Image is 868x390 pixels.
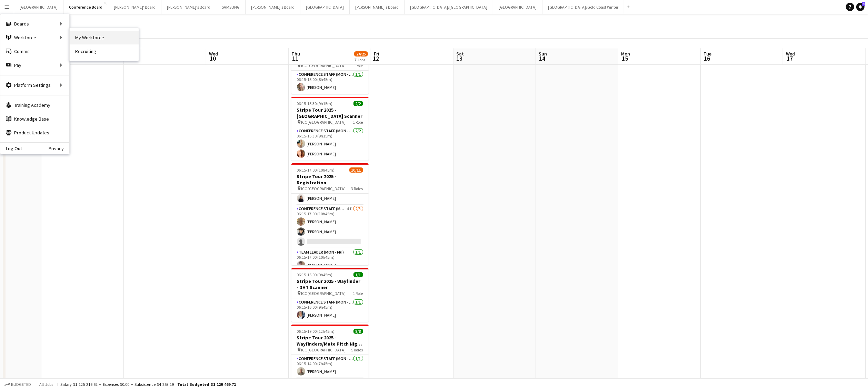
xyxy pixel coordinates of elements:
[290,54,300,62] span: 11
[301,186,346,191] span: ICC [GEOGRAPHIC_DATA]
[291,335,369,347] h3: Stripe Tour 2025 - Wayfinders/Mate Pitch Night Reg
[49,146,69,151] a: Privacy
[291,205,369,248] app-card-role: Conference Staff (Mon - Fri)4I2/306:15-17:00 (10h45m)[PERSON_NAME][PERSON_NAME]
[856,3,865,11] a: 3
[0,78,69,92] div: Platform Settings
[0,17,69,31] div: Boards
[291,268,369,322] app-job-card: 06:15-16:00 (9h45m)1/1Stripe Tour 2025 - Wayfinder - DHT Scanner ICC [GEOGRAPHIC_DATA]1 RoleConfe...
[353,63,363,68] span: 1 Role
[702,54,711,62] span: 16
[493,0,542,14] button: [GEOGRAPHIC_DATA]
[0,98,69,112] a: Training Academy
[354,51,368,57] span: 24/25
[291,107,369,119] h3: Stripe Tour 2025 - [GEOGRAPHIC_DATA] Scanner
[351,347,363,352] span: 5 Roles
[0,146,22,151] a: Log Out
[291,278,369,290] h3: Stripe Tour 2025 - Wayfinder - DHT Scanner
[704,51,711,57] span: Tue
[297,101,333,106] span: 06:15-15:30 (9h15m)
[209,51,218,57] span: Wed
[38,382,54,387] span: All jobs
[353,291,363,296] span: 1 Role
[351,186,363,191] span: 3 Roles
[539,51,547,57] span: Sun
[301,347,346,352] span: ICC [GEOGRAPHIC_DATA]
[291,248,369,272] app-card-role: Team Leader (Mon - Fri)1/106:15-17:00 (10h45m)[PERSON_NAME]
[291,40,369,94] app-job-card: 06:15-15:00 (8h45m)1/1Stripe Tour 2025 - Parkside 2 Scanning ICC [GEOGRAPHIC_DATA]1 RoleConferenc...
[374,51,379,57] span: Fri
[291,97,369,161] app-job-card: 06:15-15:30 (9h15m)2/2Stripe Tour 2025 - [GEOGRAPHIC_DATA] Scanner ICC [GEOGRAPHIC_DATA]1 RoleCon...
[0,31,69,44] div: Workforce
[301,63,346,68] span: ICC [GEOGRAPHIC_DATA]
[0,112,69,126] a: Knowledge Base
[291,127,369,161] app-card-role: Conference Staff (Mon - Fri)2/206:15-15:30 (9h15m)[PERSON_NAME][PERSON_NAME]
[300,0,350,14] button: [GEOGRAPHIC_DATA]
[355,57,368,62] div: 7 Jobs
[405,0,493,14] button: [GEOGRAPHIC_DATA]/[GEOGRAPHIC_DATA]
[297,272,333,277] span: 06:15-16:00 (9h45m)
[353,120,363,125] span: 1 Role
[353,272,363,277] span: 1/1
[353,101,363,106] span: 2/2
[63,0,108,14] button: Conference Board
[301,120,346,125] span: ICC [GEOGRAPHIC_DATA]
[297,329,335,334] span: 06:15-19:00 (12h45m)
[11,382,31,387] span: Budgeted
[291,51,300,57] span: Thu
[785,54,795,62] span: 17
[350,0,405,14] button: [PERSON_NAME]'s Board
[542,0,624,14] button: [GEOGRAPHIC_DATA]/Gold Coast Winter
[620,54,630,62] span: 15
[456,51,464,57] span: Sat
[291,71,369,94] app-card-role: Conference Staff (Mon - Fri)1/106:15-15:00 (8h45m)[PERSON_NAME]
[862,2,865,6] span: 3
[108,0,161,14] button: [PERSON_NAME]' Board
[0,126,69,140] a: Product Updates
[621,51,630,57] span: Mon
[0,44,69,58] a: Comms
[208,54,218,62] span: 10
[353,329,363,334] span: 8/8
[373,54,379,62] span: 12
[246,0,300,14] button: [PERSON_NAME]'s Board
[291,173,369,186] h3: Stripe Tour 2025 - Registration
[177,382,236,387] span: Total Budgeted $1 129 469.71
[538,54,547,62] span: 14
[161,0,216,14] button: [PERSON_NAME]'s Board
[297,167,335,173] span: 06:15-17:00 (10h45m)
[455,54,464,62] span: 13
[3,381,32,388] button: Budgeted
[14,0,63,14] button: [GEOGRAPHIC_DATA]
[786,51,795,57] span: Wed
[291,355,369,378] app-card-role: Conference Staff (Mon - Fri)1/106:15-14:00 (7h45m)[PERSON_NAME]
[60,382,236,387] div: Salary $1 125 216.52 + Expenses $0.00 + Subsistence $4 253.19 =
[70,31,139,44] a: My Workforce
[301,291,346,296] span: ICC [GEOGRAPHIC_DATA]
[349,167,363,173] span: 10/11
[291,298,369,322] app-card-role: Conference Staff (Mon - Fri)1/106:15-16:00 (9h45m)[PERSON_NAME]
[216,0,246,14] button: SAMSUNG
[70,44,139,58] a: Recruiting
[0,58,69,72] div: Pay
[291,163,369,265] app-job-card: 06:15-17:00 (10h45m)10/11Stripe Tour 2025 - Registration ICC [GEOGRAPHIC_DATA]3 Roles[PERSON_NAME...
